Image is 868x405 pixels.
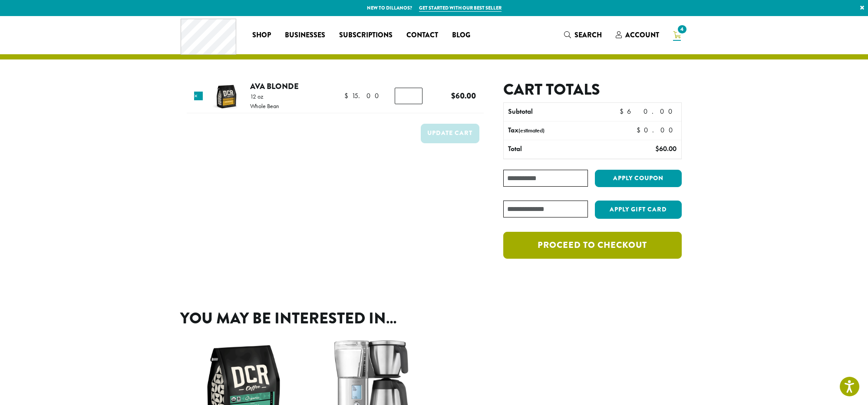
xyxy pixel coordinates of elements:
span: Contact [406,30,438,41]
button: Update cart [421,124,479,143]
p: Whole Bean [250,103,279,109]
span: $ [451,90,455,102]
a: Shop [245,28,278,42]
span: Subscriptions [339,30,393,41]
th: Total [504,140,610,158]
h2: Cart totals [503,80,681,99]
bdi: 15.00 [344,91,383,100]
bdi: 60.00 [451,90,476,102]
th: Subtotal [504,103,610,121]
span: Search [574,30,602,40]
a: Ava Blonde [250,80,299,92]
bdi: 0.00 [637,125,677,135]
button: Apply Gift Card [595,201,682,219]
small: (estimated) [518,127,545,134]
a: Get started with our best seller [419,4,502,12]
th: Tax [504,122,629,140]
a: Search [557,28,609,42]
input: Product quantity [395,88,422,104]
span: Account [625,30,659,40]
a: Remove this item [194,92,203,100]
span: Shop [252,30,271,41]
span: Businesses [285,30,325,41]
img: Ava Blonde [212,82,241,111]
h2: You may be interested in… [180,309,688,328]
span: $ [637,125,644,135]
span: $ [655,144,659,153]
span: Blog [452,30,470,41]
a: Proceed to checkout [503,232,681,259]
bdi: 60.00 [655,144,677,153]
span: $ [620,107,627,116]
span: 4 [676,23,688,35]
button: Apply coupon [595,170,682,188]
span: $ [344,91,352,100]
p: 12 oz [250,93,279,99]
bdi: 60.00 [620,107,677,116]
